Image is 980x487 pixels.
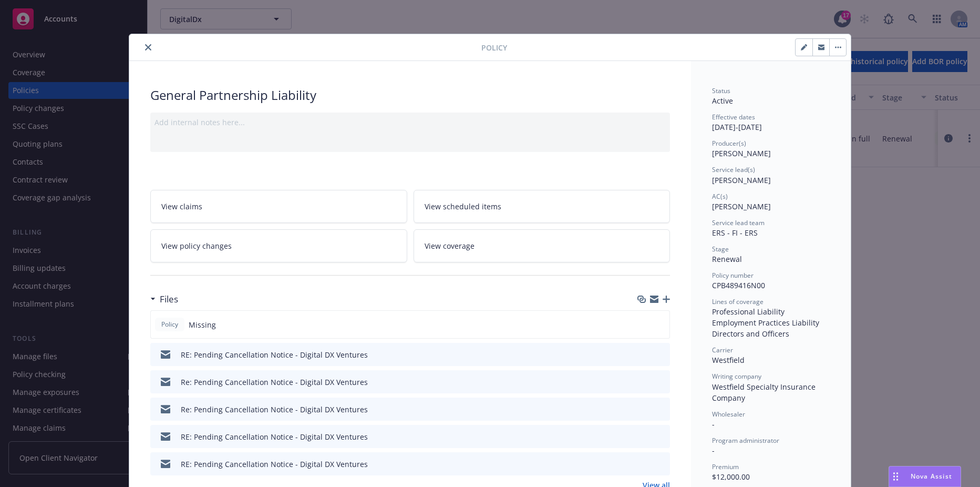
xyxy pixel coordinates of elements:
[712,113,830,133] div: [DATE] - [DATE]
[181,431,368,442] div: RE: Pending Cancellation Notice - Digital DX Ventures
[712,148,771,158] span: [PERSON_NAME]
[712,372,761,381] span: Writing company
[712,328,830,339] div: Directors and Officers
[712,175,771,185] span: [PERSON_NAME]
[150,229,407,262] a: View policy changes
[712,96,733,106] span: Active
[639,377,648,388] button: download file
[712,382,818,403] span: Westfield Specialty Insurance Company
[712,271,754,280] span: Policy number
[181,377,368,388] div: Re: Pending Cancellation Notice - Digital DX Ventures
[911,472,952,481] span: Nova Assist
[712,245,729,253] span: Stage
[712,355,745,365] span: Westfield
[481,42,507,53] span: Policy
[161,201,202,212] span: View claims
[712,317,830,328] div: Employment Practices Liability
[712,462,739,471] span: Premium
[712,254,742,264] span: Renewal
[639,431,648,442] button: download file
[425,240,474,251] span: View coverage
[712,113,755,121] span: Effective dates
[712,192,728,201] span: AC(s)
[425,201,501,212] span: View scheduled items
[150,292,178,306] div: Files
[712,410,745,419] span: Wholesaler
[889,466,961,487] button: Nova Assist
[712,419,715,429] span: -
[181,404,368,415] div: Re: Pending Cancellation Notice - Digital DX Ventures
[712,86,730,95] span: Status
[656,431,666,442] button: preview file
[712,139,746,148] span: Producer(s)
[656,459,666,470] button: preview file
[712,218,765,227] span: Service lead team
[414,229,670,262] a: View coverage
[189,319,216,330] span: Missing
[712,201,771,211] span: [PERSON_NAME]
[181,459,368,470] div: RE: Pending Cancellation Notice - Digital DX Ventures
[639,349,648,360] button: download file
[712,346,733,354] span: Carrier
[142,41,154,54] button: close
[414,190,670,223] a: View scheduled items
[712,472,750,482] span: $12,000.00
[656,377,666,388] button: preview file
[639,459,648,470] button: download file
[639,404,648,415] button: download file
[160,292,178,306] h3: Files
[712,280,765,290] span: CPB489416N00
[889,466,902,486] div: Drag to move
[712,445,715,455] span: -
[161,240,232,251] span: View policy changes
[150,190,407,223] a: View claims
[712,436,779,445] span: Program administrator
[150,86,670,104] div: General Partnership Liability
[181,349,368,360] div: RE: Pending Cancellation Notice - Digital DX Ventures
[712,165,755,174] span: Service lead(s)
[159,320,180,329] span: Policy
[712,306,830,317] div: Professional Liability
[154,117,666,128] div: Add internal notes here...
[656,404,666,415] button: preview file
[712,228,758,238] span: ERS - FI - ERS
[656,349,666,360] button: preview file
[712,297,764,306] span: Lines of coverage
